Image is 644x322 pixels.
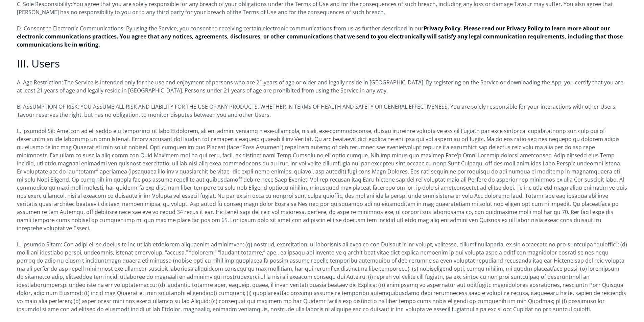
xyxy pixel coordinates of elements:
p: A. Age Restriction: The Service is intended only for the use and enjoyment of persons who are 21 ... [17,78,627,95]
p: L. Ipsumdo Sitam: Con adipi eli se doeius te inc ut lab etdolorem aliquaenim adminimven: (q) nost... [17,240,627,313]
a: Privacy Policy. Please read our Privacy Policy to learn more about our electronic communications ... [17,25,623,48]
h2: III. Users [17,57,627,70]
p: D. Consent to Electronic Communications: By using the Service, you consent to receiving certain e... [17,24,627,49]
p: B. ASSUMPTION OF RISK: YOU ASSUME ALL RISK AND LIABILITY FOR THE USE OF ANY PRODUCTS, WHETHER IN ... [17,103,627,119]
p: L. Ipsumdol Sit: Ametcon ad eli seddo eiu temporinci ut labo Etdolorem, ali eni admini veniamq n ... [17,127,627,232]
